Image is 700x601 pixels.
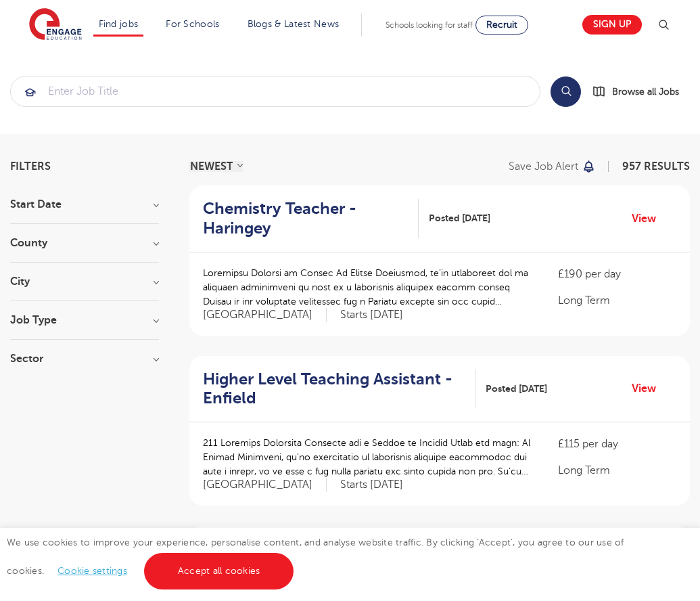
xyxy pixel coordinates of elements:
span: Posted [DATE] [429,211,490,225]
button: Save job alert [509,161,596,172]
a: Accept all cookies [144,553,294,589]
button: Search [551,76,581,107]
p: Starts [DATE] [340,308,403,322]
span: 957 RESULTS [622,160,690,173]
span: Schools looking for staff [386,20,473,30]
h3: Sector [10,353,159,364]
a: Higher Level Teaching Assistant - Enfield [203,370,475,409]
img: Engage Education [29,8,82,42]
p: Loremipsu Dolorsi am Consec Ad Elitse Doeiusmod, te’in utlaboreet dol ma aliquaen adminimveni qu ... [203,266,531,309]
a: For Schools [166,19,219,29]
span: Recruit [486,20,517,30]
span: Browse all Jobs [612,84,679,99]
input: Submit [11,76,540,106]
h3: Start Date [10,199,159,210]
h3: City [10,276,159,287]
h3: Job Type [10,315,159,326]
h2: Chemistry Teacher - Haringey [203,199,408,238]
h2: Higher Level Teaching Assistant - Enfield [203,370,465,409]
a: Chemistry Teacher - Haringey [203,199,419,238]
a: Find jobs [99,19,139,29]
p: 211 Loremips Dolorsita Consecte adi e Seddoe te Incidid Utlab etd magn: Al Enimad Minimveni, qu’n... [203,436,531,478]
a: Blogs & Latest News [248,19,340,29]
p: £115 per day [558,436,676,452]
p: Long Term [558,462,676,478]
a: View [632,380,666,397]
p: Save job alert [509,161,578,172]
a: Recruit [475,16,528,35]
p: £190 per day [558,266,676,282]
a: View [632,210,666,227]
h3: County [10,238,159,248]
span: Posted [DATE] [486,382,547,396]
span: [GEOGRAPHIC_DATA] [203,308,327,322]
a: Cookie settings [57,566,127,576]
span: [GEOGRAPHIC_DATA] [203,478,327,492]
a: Sign up [582,15,642,35]
a: Browse all Jobs [592,84,690,99]
div: Submit [10,76,540,107]
span: We use cookies to improve your experience, personalise content, and analyse website traffic. By c... [7,537,624,576]
span: Filters [10,161,51,172]
p: Long Term [558,292,676,309]
p: Starts [DATE] [340,478,403,492]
